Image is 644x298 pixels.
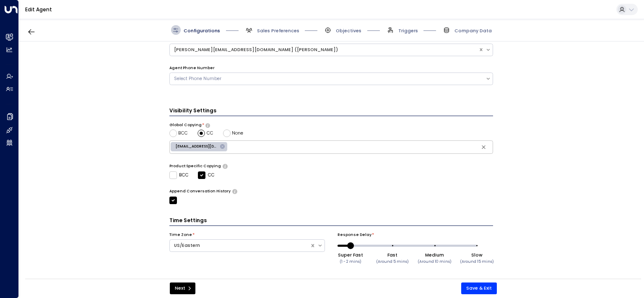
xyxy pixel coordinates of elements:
span: Triggers [398,28,418,34]
div: Medium [418,252,452,258]
span: Sales Preferences [257,28,299,34]
label: Agent Phone Number [169,65,215,71]
div: Slow [460,252,494,258]
label: BCC [169,171,189,179]
small: (Around 5 mins) [376,259,409,264]
h3: Visibility Settings [169,107,493,116]
span: [EMAIL_ADDRESS][DOMAIN_NAME] [171,144,222,149]
span: Configurations [184,28,220,34]
button: Next [170,282,195,294]
label: Global Copying [169,122,202,128]
div: Select Phone Number [174,75,481,82]
div: Fast [376,252,409,258]
small: (Around 10 mins) [418,259,452,264]
div: [EMAIL_ADDRESS][DOMAIN_NAME] [171,142,227,152]
h3: Time Settings [169,217,493,226]
button: Only use if needed, as email clients normally append the conversation history to outgoing emails.... [232,189,237,193]
span: Company Data [454,28,492,34]
div: [PERSON_NAME][EMAIL_ADDRESS][DOMAIN_NAME] ([PERSON_NAME]) [174,47,474,53]
small: (Around 15 mins) [460,259,494,264]
div: Super Fast [338,252,363,258]
a: Edit Agent [25,6,52,13]
button: Choose whether the agent should include specific emails in the CC or BCC line of all outgoing ema... [205,123,210,127]
span: None [232,130,243,137]
label: Time Zone [169,232,192,238]
label: Product Specific Copying [169,163,221,169]
button: Clear [478,142,489,153]
span: Objectives [336,28,361,34]
label: CC [198,171,214,179]
span: CC [207,130,213,137]
label: Append Conversation History [169,189,231,194]
small: (1 - 2 mins) [340,259,361,264]
span: BCC [178,130,188,137]
button: Determine if there should be product-specific CC or BCC rules for all of the agent’s emails. Sele... [223,164,227,168]
button: Save & Exit [461,282,497,294]
label: Response Delay [338,232,371,238]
